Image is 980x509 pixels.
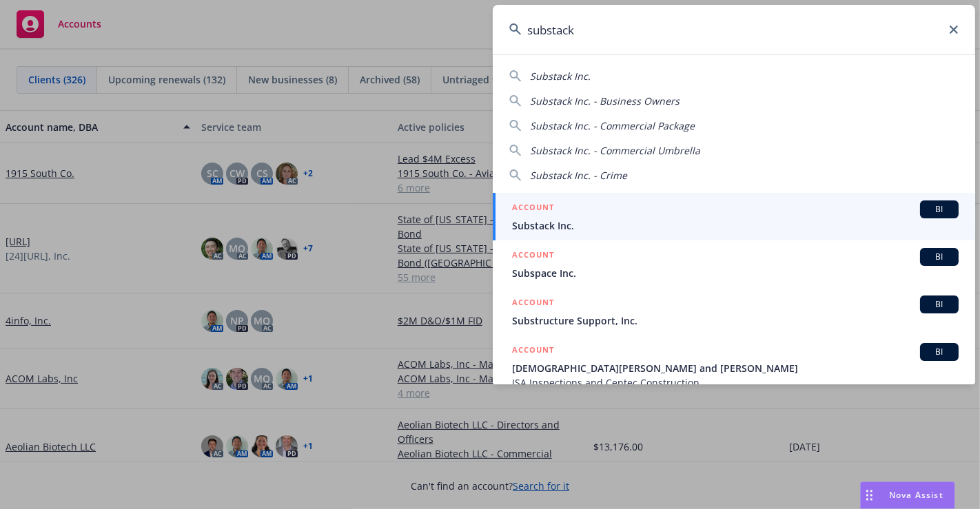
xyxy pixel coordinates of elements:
span: JSA Inspections and Centec Construction [512,375,959,390]
span: Subspace Inc. [512,266,959,280]
span: [DEMOGRAPHIC_DATA][PERSON_NAME] and [PERSON_NAME] [512,361,959,375]
span: Substack Inc. - Crime [530,169,627,182]
h5: ACCOUNT [512,295,554,312]
span: Substack Inc. [512,218,959,233]
a: ACCOUNTBISubspace Inc. [493,240,975,288]
h5: ACCOUNT [512,248,554,264]
button: Nova Assist [860,481,955,509]
span: Substructure Support, Inc. [512,313,959,328]
span: Substack Inc. - Commercial Umbrella [530,144,700,157]
span: Substack Inc. - Commercial Package [530,119,695,132]
span: BI [926,203,953,216]
span: Substack Inc. [530,70,591,83]
a: ACCOUNTBISubstructure Support, Inc. [493,288,975,335]
span: BI [926,346,953,358]
a: ACCOUNTBI[DEMOGRAPHIC_DATA][PERSON_NAME] and [PERSON_NAME]JSA Inspections and Centec Construction [493,335,975,397]
h5: ACCOUNT [512,343,554,360]
input: Search... [493,5,975,54]
span: BI [926,298,953,311]
span: Nova Assist [889,489,943,501]
a: ACCOUNTBISubstack Inc. [493,193,975,240]
span: Substack Inc. - Business Owners [530,94,680,107]
div: Drag to move [861,482,878,508]
span: BI [926,251,953,263]
h5: ACCOUNT [512,200,554,217]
